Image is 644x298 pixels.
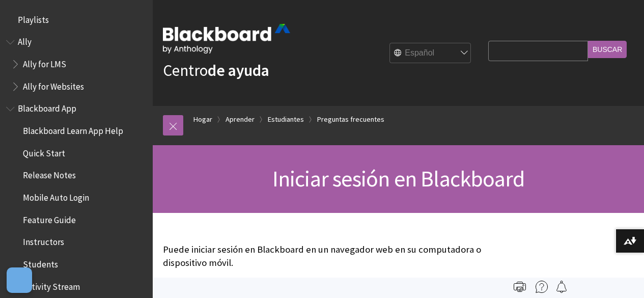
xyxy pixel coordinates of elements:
[23,145,65,158] span: Quick Start
[23,278,80,292] span: Activity Stream
[317,115,384,124] font: Preguntas frecuentes
[18,100,76,114] span: Blackboard App
[163,60,269,80] a: Centrode ayuda
[555,281,568,293] img: Sigue esta página
[272,165,525,193] font: Iniciar sesión en Blackboard
[23,234,64,248] span: Instructors
[23,167,76,181] span: Release Notes
[193,113,212,126] a: Hogar
[588,41,627,58] input: Buscar
[6,11,147,29] nav: Esquema del libro para listas de reproducción
[18,11,49,25] span: Playlists
[514,281,526,293] img: Imprimir
[163,24,290,53] img: Pizarra de Antología
[7,267,32,293] button: Abrir preferencias
[193,115,212,124] font: Hogar
[226,113,255,126] a: Aprender
[226,115,255,124] font: Aprender
[23,256,58,269] span: Students
[163,243,481,268] font: Puede iniciar sesión en Blackboard en un navegador web en su computadora o dispositivo móvil.
[6,34,147,95] nav: Esquema del libro para Antología Ayuda de Ally
[536,281,548,293] img: Más ayuda
[23,211,76,225] span: Feature Guide
[18,34,32,47] span: Ally
[268,115,304,124] font: Estudiantes
[390,43,471,64] select: Selector de idioma del sitio
[23,189,89,203] span: Mobile Auto Login
[317,113,384,126] a: Preguntas frecuentes
[23,122,123,136] span: Blackboard Learn App Help
[23,56,66,69] span: Ally for LMS
[268,113,304,126] a: Estudiantes
[23,78,84,92] span: Ally for Websites
[208,60,269,80] font: de ayuda
[163,60,208,80] font: Centro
